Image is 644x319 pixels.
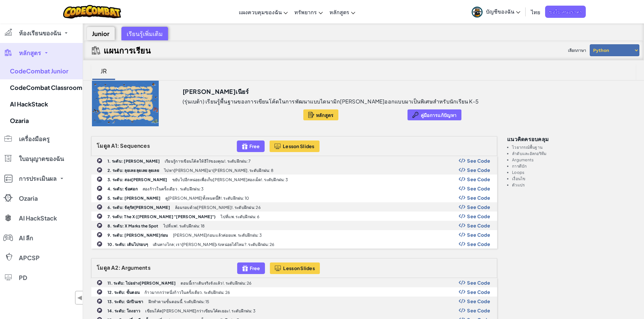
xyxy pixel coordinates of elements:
img: Show Code Logo [459,186,465,191]
a: แผงควบคุมของฉัน [236,3,291,21]
img: Show Code Logo [459,290,465,294]
span: การประเมินผล [19,176,57,181]
img: CodeCombat logo [63,5,121,19]
a: 6. ระดับ: จัตุรัส[PERSON_NAME] ล้อมรอบด้วย[PERSON_NAME]!. ระดับฝึกฝน: 26 Show Code Logo See Code [91,202,497,212]
li: ไวยากรณ์พื้นฐาน [512,145,636,149]
img: Show Code Logo [459,168,465,172]
a: 3. ระดับ: สอง[PERSON_NAME] ขยับไปอีกหน่อยเพื่อเก็บ[PERSON_NAME]สองเม็ด!. ระดับฝึกฝน: 3 Show Code ... [91,175,497,184]
a: หลักสูตร [326,3,359,21]
img: IconFreeLevelv2.svg [242,142,248,150]
b: 14. ระดับ: โถงยาว [107,308,140,313]
p: ไปหา[PERSON_NAME]มา[PERSON_NAME]. ระดับฝึกฝน: 8 [164,168,274,173]
button: คู่มือการแก้ปัญหา [408,109,461,120]
span: See Code [467,204,490,210]
span: ใบอนุญาตของฉัน [19,156,64,162]
img: IconChallengeLevel.svg [97,280,103,286]
a: 4. ระดับ: ข้อศอก สองก้าวในครั้งเดียว . ระดับฝึกฝน: 3 Show Code Logo See Code [91,184,497,193]
img: IconFreeLevelv2.svg [242,264,248,272]
img: Show Code Logo [459,280,465,285]
a: 7. ระดับ: The X ([PERSON_NAME] "[PERSON_NAME]") ไปที่แพ. ระดับฝึกฝน: 6 Show Code Logo See Code [91,212,497,221]
img: Show Code Logo [459,158,465,163]
span: See Code [467,308,490,313]
p: เขียนโค้ด[PERSON_NAME]กว่าเขียนโค้ดเยอะ!. ระดับฝึกฝน: 3 [145,309,255,313]
span: See Code [467,299,490,304]
div: JR [94,63,113,79]
span: ไทย [531,9,540,16]
span: หลักสูตร [329,9,349,16]
p: เดินทางไกล; เรา[PERSON_NAME]เร่งหน่อยได้ไหม?. ระดับฝึกฝน: 26 [153,242,275,247]
span: Lesson Slides [283,265,315,271]
span: AI ลีก [19,235,33,241]
img: IconChallengeLevel.svg [97,176,103,182]
span: Free [249,143,260,149]
p: ก้าวมากกว่าหนึ่งก้าวในครั้งเดียว. ระดับฝึกฝน: 26 [145,290,230,295]
h3: [PERSON_NAME]เนียร์ [183,87,249,97]
img: IconChallengeLevel.svg [97,167,103,173]
span: Ozaria [19,195,38,201]
img: IconChallengeLevel.svg [97,241,103,247]
img: Show Code Logo [459,223,465,228]
li: ตัวแปร [512,183,636,187]
span: ขอใบเสนอราคา [545,6,586,18]
a: 14. ระดับ: โถงยาว เขียนโค้ด[PERSON_NAME]กว่าเขียนโค้ดเยอะ!. ระดับฝึกฝน: 3 Show Code Logo See Code [91,306,497,315]
span: See Code [467,177,490,182]
p: เรียนรู้การเขียนโค้ดให้ฮีโร่ของคุณ!. ระดับฝึกฝน: 7 [165,159,251,163]
div: Junior [87,27,115,40]
img: IconChallengeLevel.svg [97,222,103,228]
p: สองก้าวในครั้งเดียว . ระดับฝึกฝน: 3 [143,187,204,191]
span: หลักสูตร [316,112,334,118]
li: Loops [512,170,636,175]
span: See Code [467,186,490,191]
span: โมดูล [97,264,110,271]
a: 10. ระดับ: เดินไปรอบๆ เดินทางไกล; เรา[PERSON_NAME]เร่งหน่อยได้ไหม?. ระดับฝึกฝน: 26 Show Code Logo... [91,239,497,249]
li: การดีบัก [512,164,636,168]
span: เครื่องมือครู [19,136,50,142]
img: Show Code Logo [459,195,465,200]
a: ทรัพยากร [291,3,326,21]
div: เรียนรู้เพิ่มเติม [121,27,168,40]
b: 2. ระดับ: ลุยเลย ลุยเลย ลุยเลย [107,168,159,173]
span: ◀ [77,293,83,302]
p: (รุ่นเบต้า) เรียนรู้พื้นฐานของการเขียนโค้ดในการพัฒนาแบบไดนามิก[PERSON_NAME]ออกแบบมาเป็นพิเศษสำหรั... [183,98,479,105]
b: 11. ระดับ: ไปอย่าง[PERSON_NAME] [107,281,176,286]
span: ทรัพยากร [294,9,317,16]
img: IconCurriculumGuide.svg [92,46,100,55]
span: หลักสูตร [19,50,41,56]
a: 12. ระดับ: ขั้นตอน ก้าวมากกว่าหนึ่งก้าวในครั้งเดียว. ระดับฝึกฝน: 26 Show Code Logo See Code [91,287,497,297]
button: Lesson Slides [270,140,320,152]
li: ลำดับและอัลกอริทึม [512,151,636,156]
p: ขยับไปอีกหน่อยเพื่อเก็บ[PERSON_NAME]สองเม็ด!. ระดับฝึกฝน: 3 [172,178,288,182]
span: See Code [467,289,490,295]
span: See Code [467,214,490,219]
a: 1. ระดับ: [PERSON_NAME] เรียนรู้การเขียนโค้ดให้ฮีโร่ของคุณ!. ระดับฝึกฝน: 7 Show Code Logo See Code [91,156,497,165]
img: IconChallengeLevel.svg [97,307,103,313]
img: avatar [472,7,483,18]
b: 3. ระดับ: สอง[PERSON_NAME] [107,177,167,182]
img: Show Code Logo [459,308,465,313]
button: Lesson Slides [270,262,320,274]
span: Lesson Slides [283,143,315,149]
b: 9. ระดับ: [PERSON_NAME]ก่อน [107,233,168,238]
span: เลือกภาษา [565,46,589,56]
b: 6. ระดับ: จัตุรัส[PERSON_NAME] [107,205,170,210]
span: See Code [467,167,490,173]
img: IconChallengeLevel.svg [97,158,103,164]
img: Show Code Logo [459,205,465,209]
img: Show Code Logo [459,214,465,219]
span: A2: Arguments [111,264,150,271]
span: คู่มือการแก้ปัญหา [421,112,456,118]
p: ดู[PERSON_NAME]ทั้งหมดนี้สิ!. ระดับฝึกฝน: 10 [165,196,249,200]
p: ไปที่แพ. ระดับฝึกฝน: 6 [221,215,259,219]
span: A1: Sequences [111,142,150,149]
img: Show Code Logo [459,242,465,246]
a: ไทย [528,3,543,21]
b: 10. ระดับ: เดินไปรอบๆ [107,242,148,247]
a: 2. ระดับ: ลุยเลย ลุยเลย ลุยเลย ไปหา[PERSON_NAME]มา[PERSON_NAME]. ระดับฝึกฝน: 8 Show Code Logo See... [91,165,497,175]
span: See Code [467,241,490,247]
p: ตอนนี้เราเดินจริงจังแล้ว!. ระดับฝึกฝน: 26 [181,281,252,285]
b: 8. ระดับ: X Marks the Spot [107,223,158,228]
img: IconChallengeLevel.svg [97,195,103,201]
a: 9. ระดับ: [PERSON_NAME]ก่อน [PERSON_NAME]ก่อน แล้วค่อยแพ. ระดับฝึกฝน: 3 Show Code Logo See Code [91,230,497,239]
